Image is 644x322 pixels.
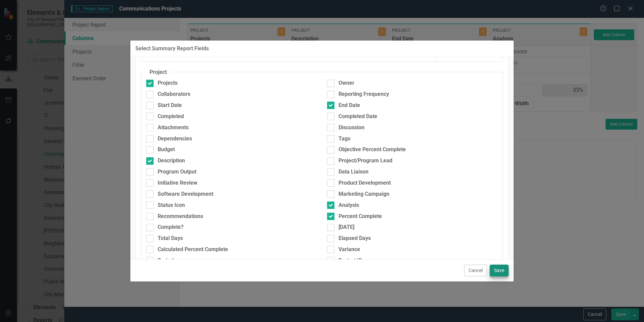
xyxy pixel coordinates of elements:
[158,168,196,176] div: Program Output
[158,202,185,209] div: Status Icon
[158,102,182,109] div: Start Date
[158,157,185,165] div: Description
[339,223,354,231] div: [DATE]
[158,135,192,143] div: Dependencies
[339,235,371,242] div: Elapsed Days
[339,135,350,143] div: Tags
[158,79,178,87] div: Projects
[158,235,183,242] div: Total Days
[158,213,203,220] div: Recommendations
[339,213,382,220] div: Percent Complete
[158,246,228,253] div: Calculated Percent Complete
[158,146,175,154] div: Budget
[339,190,389,198] div: Marketing Campaign
[490,265,509,276] button: Save
[339,146,406,154] div: Objective Percent Complete
[158,124,189,132] div: Attachments
[158,179,197,187] div: Initiative Review
[158,190,213,198] div: Software Development
[339,90,389,98] div: Reporting Frequency
[339,124,364,132] div: Discussion
[339,257,362,265] div: Project ID
[339,179,391,187] div: Product Development
[158,223,184,231] div: Complete?
[339,79,354,87] div: Owner
[158,90,190,98] div: Collaborators
[339,246,360,253] div: Variance
[158,257,173,265] div: Period
[464,265,487,276] button: Cancel
[339,113,377,120] div: Completed Date
[146,69,170,76] legend: Project
[339,157,392,165] div: Project/Program Lead
[339,168,368,176] div: Data Liaison
[135,46,209,52] div: Select Summary Report Fields
[339,202,359,209] div: Analysis
[339,102,360,109] div: End Date
[158,113,184,120] div: Completed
